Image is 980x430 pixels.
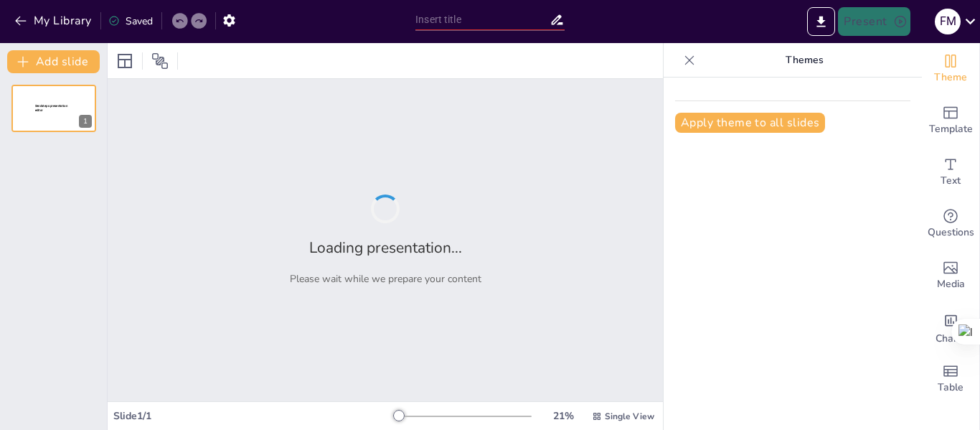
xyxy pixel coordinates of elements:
button: Add slide [7,50,100,73]
span: Media [937,276,965,292]
div: Layout [113,50,136,73]
div: 1 [79,115,92,128]
div: Get real-time input from your audience [922,198,979,250]
p: Please wait while we prepare your content [290,272,481,286]
div: Add charts and graphs [922,302,979,353]
div: 21 % [546,409,580,423]
span: Questions [928,225,974,240]
div: 1 [11,85,96,132]
div: Saved [108,14,153,28]
div: Add ready made slides [922,95,979,146]
span: Charts [936,331,966,347]
span: Text [941,173,961,189]
button: Export to PowerPoint [807,7,835,36]
button: My Library [11,9,98,32]
h2: Loading presentation... [309,238,462,258]
button: Present [838,7,910,36]
p: Themes [701,43,908,78]
span: Position [151,52,169,70]
span: Template [929,121,973,137]
div: Add a table [922,353,979,405]
button: f m [935,7,961,36]
div: f m [935,9,961,34]
span: Theme [934,70,967,85]
span: Sendsteps presentation editor [35,104,67,112]
button: Apply theme to all slides [675,113,825,133]
div: Change the overall theme [922,43,979,95]
div: Add text boxes [922,146,979,198]
div: Add images, graphics, shapes or video [922,250,979,302]
input: Insert title [415,9,550,30]
span: Table [938,380,963,396]
div: Slide 1 / 1 [113,409,394,423]
span: Single View [605,411,654,422]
